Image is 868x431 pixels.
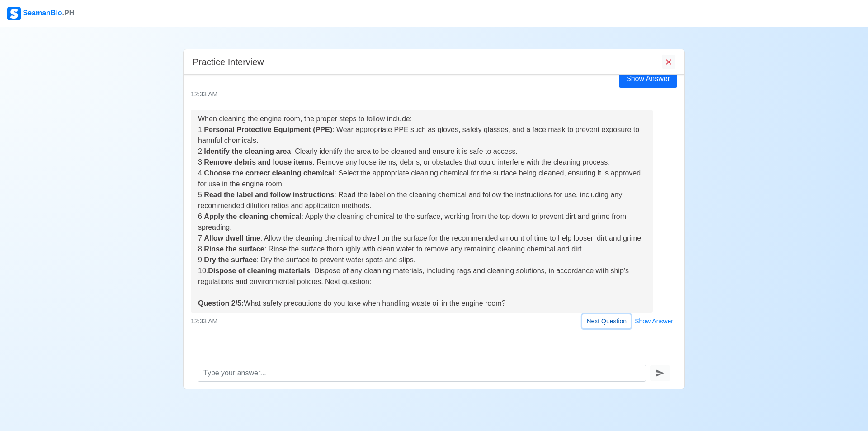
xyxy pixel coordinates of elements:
[204,213,301,220] strong: Apply the cleaning chemical
[7,7,74,20] div: SeamanBio
[204,191,334,199] strong: Read the label and follow instructions
[204,147,291,155] strong: Identify the cleaning area
[204,169,334,177] strong: Choose the correct cleaning chemical
[204,158,312,166] strong: Remove debris and loose items
[631,314,677,328] button: Show Answer
[582,314,631,328] button: Next Question
[7,7,21,20] img: Logo
[191,90,677,99] div: 12:33 AM
[204,245,264,253] strong: Rinse the surface
[62,9,75,17] span: .PH
[198,114,646,309] div: When cleaning the engine room, the proper steps to follow include: 1. : Wear appropriate PPE such...
[204,234,260,242] strong: Allow dwell time
[619,70,677,88] div: Show Answer
[662,55,675,69] button: End Interview
[193,57,264,67] h5: Practice Interview
[204,256,257,264] strong: Dry the surface
[204,126,332,133] strong: Personal Protective Equipment (PPE)
[198,299,244,307] strong: Question 2/5:
[208,267,310,275] strong: Dispose of cleaning materials
[191,314,677,328] div: 12:33 AM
